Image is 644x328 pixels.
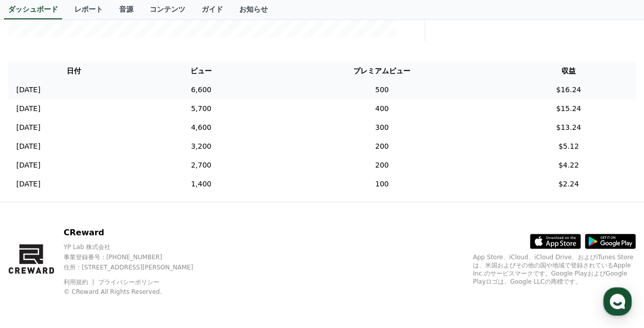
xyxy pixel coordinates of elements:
[263,156,501,175] td: 200
[263,80,501,99] td: 500
[64,227,211,239] p: CReward
[85,259,115,267] span: Messages
[16,141,40,152] p: [DATE]
[64,263,211,271] p: 住所 : [STREET_ADDRESS][PERSON_NAME]
[16,85,40,95] p: [DATE]
[263,118,501,137] td: 300
[263,175,501,194] td: 100
[501,62,636,80] th: 収益
[16,103,40,114] p: [DATE]
[64,243,211,251] p: YP Lab 株式会社
[501,156,636,175] td: $4.22
[98,279,159,286] a: プライバシーポリシー
[473,253,636,286] p: App Store、iCloud、iCloud Drive、およびiTunes Storeは、米国およびその他の国や地域で登録されているApple Inc.のサービスマークです。Google P...
[501,118,636,137] td: $13.24
[140,80,263,99] td: 6,600
[263,62,501,80] th: プレミアムビュー
[501,80,636,99] td: $16.24
[16,179,40,189] p: [DATE]
[140,137,263,156] td: 3,200
[140,118,263,137] td: 4,600
[263,99,501,118] td: 400
[64,253,211,261] p: 事業登録番号 : [PHONE_NUMBER]
[263,137,501,156] td: 200
[64,279,96,286] a: 利用規約
[140,156,263,175] td: 2,700
[131,243,195,269] a: Settings
[16,122,40,133] p: [DATE]
[67,243,131,269] a: Messages
[140,99,263,118] td: 5,700
[3,243,67,269] a: Home
[16,160,40,171] p: [DATE]
[501,175,636,194] td: $2.24
[501,99,636,118] td: $15.24
[140,62,263,80] th: ビュー
[501,137,636,156] td: $5.12
[26,259,44,267] span: Home
[140,175,263,194] td: 1,400
[8,62,140,80] th: 日付
[64,288,211,296] p: © CReward All Rights Reserved.
[151,259,176,267] span: Settings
